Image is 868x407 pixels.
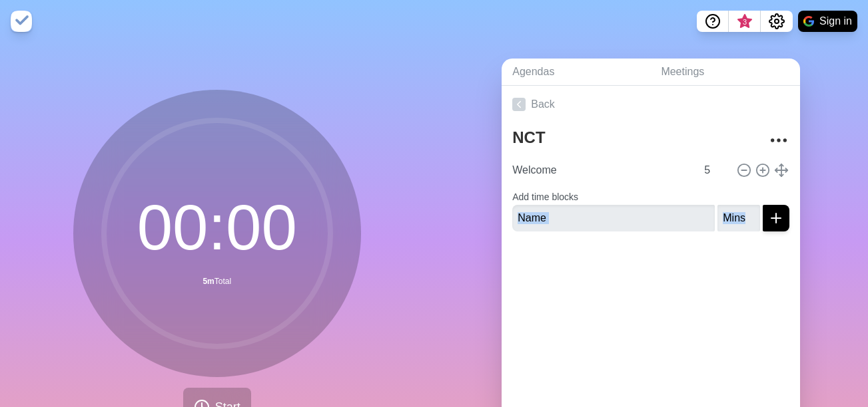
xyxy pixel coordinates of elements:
button: What’s new [729,11,761,32]
a: Agendas [502,59,650,86]
img: google logo [803,16,814,27]
img: timeblocks logo [11,11,32,32]
input: Mins [699,157,731,184]
input: Name [507,157,696,184]
input: Name [512,205,715,231]
button: Settings [761,11,793,32]
span: 3 [739,17,750,27]
a: Back [502,86,800,123]
button: Sign in [798,11,857,32]
input: Mins [717,205,760,231]
a: Meetings [650,59,800,86]
label: Add time blocks [512,192,578,202]
button: More [765,127,792,154]
button: Help [697,11,729,32]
